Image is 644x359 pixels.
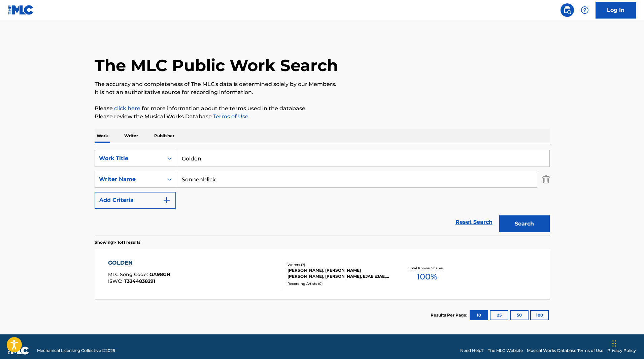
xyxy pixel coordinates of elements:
div: GOLDEN [108,259,170,267]
a: Reset Search [452,215,496,230]
a: The MLC Website [488,348,523,354]
a: Public Search [561,3,574,17]
div: Drag [612,333,616,354]
img: help [581,6,589,14]
button: Add Criteria [95,192,176,209]
a: Terms of Use [212,113,248,120]
div: Help [578,3,591,17]
p: The accuracy and completeness of The MLC's data is determined solely by our Members. [95,80,550,88]
p: Publisher [152,129,176,143]
img: 9d2ae6d4665cec9f34b9.svg [163,196,171,204]
p: Showing 1 - 1 of 1 results [95,239,140,245]
div: Writers ( 7 ) [287,262,389,267]
button: 100 [530,310,549,320]
form: Search Form [95,150,550,236]
span: GA98GN [149,271,170,277]
p: Results Per Page: [431,312,469,318]
button: 25 [490,310,508,320]
button: 10 [470,310,488,320]
button: Search [499,215,550,232]
div: [PERSON_NAME], [PERSON_NAME] [PERSON_NAME], [PERSON_NAME], EJAE EJAE, [PERSON_NAME], [PERSON_NAME... [287,267,389,279]
iframe: Chat Widget [610,327,644,359]
img: search [563,6,571,14]
a: Need Help? [460,348,484,354]
button: 50 [510,310,529,320]
p: Please review the Musical Works Database [95,113,550,121]
span: T3344838291 [124,278,155,284]
span: 100 % [417,271,437,283]
p: Total Known Shares: [409,266,445,271]
p: It is not an authoritative source for recording information. [95,88,550,96]
a: Privacy Policy [607,348,636,354]
div: Recording Artists ( 0 ) [287,281,389,286]
div: Work Title [99,154,160,162]
img: logo [8,347,29,355]
p: Please for more information about the terms used in the database. [95,104,550,113]
span: ISWC : [108,278,124,284]
a: click here [114,105,140,112]
p: Work [95,129,110,143]
span: MLC Song Code : [108,271,149,277]
a: Musical Works Database Terms of Use [527,348,603,354]
p: Writer [122,129,140,143]
h1: The MLC Public Work Search [95,55,338,76]
div: Writer Name [99,175,160,183]
span: Mechanical Licensing Collective © 2025 [37,348,115,354]
img: MLC Logo [8,5,34,15]
img: Delete Criterion [542,171,550,188]
a: GOLDENMLC Song Code:GA98GNISWC:T3344838291Writers (7)[PERSON_NAME], [PERSON_NAME] [PERSON_NAME], ... [95,249,550,299]
a: Log In [596,2,636,19]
